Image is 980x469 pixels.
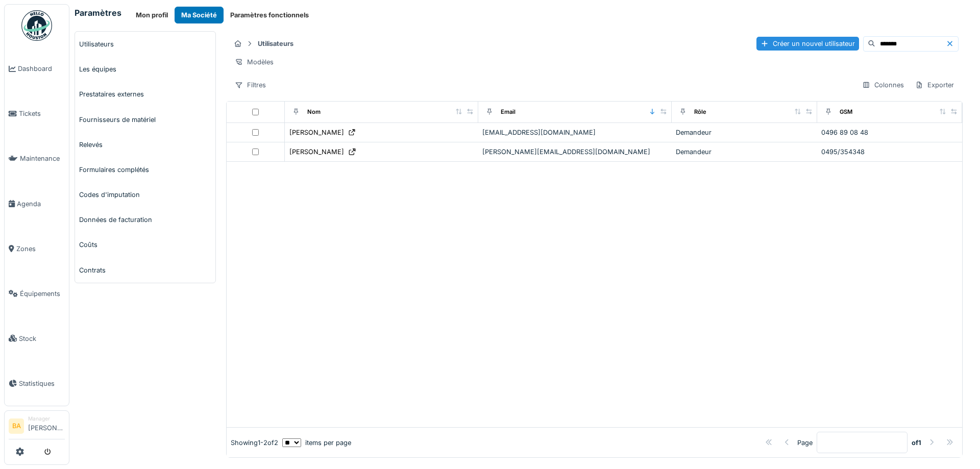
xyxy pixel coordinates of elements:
a: Coûts [75,232,215,257]
div: Email [501,108,516,116]
div: Filtres [230,78,271,92]
a: Contrats [75,258,215,283]
div: Exporter [911,78,959,92]
a: Relevés [75,132,215,157]
div: [PERSON_NAME] [289,147,344,157]
span: Maintenance [20,154,65,163]
a: Dashboard [5,46,69,91]
a: Tickets [5,91,69,136]
a: Utilisateurs [75,32,215,57]
div: 0496 89 08 48 [821,128,958,137]
strong: of 1 [912,438,921,448]
li: [PERSON_NAME] [28,415,65,437]
a: Zones [5,226,69,271]
div: [EMAIL_ADDRESS][DOMAIN_NAME] [482,128,668,137]
a: Fournisseurs de matériel [75,107,215,132]
a: Codes d'imputation [75,182,215,207]
div: Demandeur [676,128,813,137]
span: Dashboard [18,64,65,73]
img: Badge_color-CXgf-gQk.svg [21,10,52,41]
a: Prestataires externes [75,82,215,107]
a: Données de facturation [75,207,215,232]
div: items per page [282,438,351,448]
a: Équipements [5,271,69,316]
div: Modèles [230,55,278,69]
a: Stock [5,316,69,361]
div: Nom [307,108,321,116]
span: Tickets [19,109,65,118]
a: BA Manager[PERSON_NAME] [9,415,65,439]
button: Ma Société [175,7,224,23]
a: Statistiques [5,361,69,406]
div: [PERSON_NAME][EMAIL_ADDRESS][DOMAIN_NAME] [482,147,668,157]
span: Zones [16,244,65,254]
li: BA [9,418,24,434]
div: 0495/354348 [821,147,958,157]
button: Paramètres fonctionnels [224,7,315,23]
div: Créer un nouvel utilisateur [756,37,859,51]
a: Les équipes [75,57,215,82]
strong: Utilisateurs [254,39,298,48]
span: Statistiques [19,379,65,388]
div: Demandeur [676,147,813,157]
span: Agenda [17,199,65,209]
div: Showing 1 - 2 of 2 [231,438,278,448]
div: GSM [840,108,852,116]
div: Manager [28,415,65,423]
div: [PERSON_NAME] [289,128,344,137]
div: Page [797,438,813,448]
h6: Paramètres [75,8,121,18]
button: Mon profil [129,7,175,23]
div: Rôle [694,108,706,116]
span: Équipements [20,289,65,299]
a: Formulaires complétés [75,157,215,182]
a: Agenda [5,181,69,226]
a: Maintenance [5,136,69,181]
span: Stock [19,334,65,343]
div: Colonnes [857,78,909,92]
